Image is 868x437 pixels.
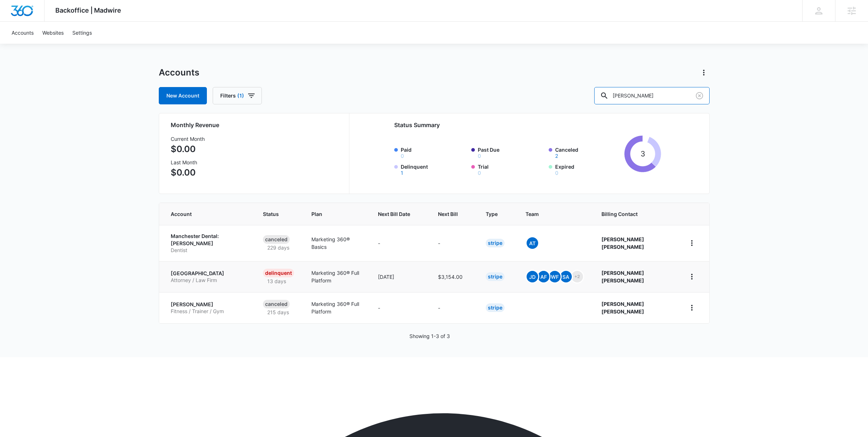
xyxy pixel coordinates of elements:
[401,170,403,176] button: Delinquent
[486,303,505,312] div: Stripe
[698,67,710,78] button: Actions
[263,235,290,244] div: Canceled
[171,166,205,179] p: $0.00
[555,163,622,176] label: Expired
[560,271,572,282] span: SA
[68,22,96,44] a: Settings
[159,87,207,104] a: New Account
[594,87,710,104] input: Search
[527,271,538,282] span: JD
[171,210,235,218] span: Account
[263,269,294,277] div: Delinquent
[429,225,477,261] td: -
[486,272,505,281] div: Stripe
[311,210,361,218] span: Plan
[171,270,246,277] p: [GEOGRAPHIC_DATA]
[311,269,361,284] p: Marketing 360® Full Platform
[311,300,361,315] p: Marketing 360® Full Platform
[171,159,205,166] h3: Last Month
[263,210,284,218] span: Status
[401,146,467,159] label: Paid
[171,277,246,284] p: Attorney / Law Firm
[555,146,622,159] label: Canceled
[369,225,429,261] td: -
[171,247,246,254] p: Dentist
[549,271,561,282] span: WF
[686,271,698,282] button: home
[486,210,498,218] span: Type
[237,93,244,98] span: (1)
[601,210,669,218] span: Billing Contact
[527,237,538,249] span: At
[311,235,361,251] p: Marketing 360® Basics
[171,301,246,308] p: [PERSON_NAME]
[429,261,477,292] td: $3,154.00
[378,210,410,218] span: Next Bill Date
[486,239,505,247] div: Stripe
[263,308,293,316] p: 215 days
[409,332,450,340] p: Showing 1-3 of 3
[171,143,205,156] p: $0.00
[394,121,661,129] h2: Status Summary
[369,261,429,292] td: [DATE]
[171,270,246,284] a: [GEOGRAPHIC_DATA]Attorney / Law Firm
[601,270,644,284] strong: [PERSON_NAME] [PERSON_NAME]
[555,153,558,159] button: Canceled
[7,22,38,44] a: Accounts
[478,163,544,176] label: Trial
[171,308,246,315] p: Fitness / Trainer / Gym
[429,292,477,323] td: -
[263,277,290,285] p: 13 days
[538,271,549,282] span: AF
[55,7,121,14] span: Backoffice | Madwire
[694,90,705,101] button: Clear
[601,301,644,315] strong: [PERSON_NAME] [PERSON_NAME]
[686,302,698,313] button: home
[263,244,294,251] p: 229 days
[571,271,583,282] span: +2
[263,300,290,308] div: Canceled
[213,87,262,104] button: Filters(1)
[438,210,458,218] span: Next Bill
[171,233,246,254] a: Manchester Dental: [PERSON_NAME]Dentist
[159,67,199,78] h1: Accounts
[171,121,340,129] h2: Monthly Revenue
[369,292,429,323] td: -
[641,149,645,158] tspan: 3
[171,135,205,143] h3: Current Month
[601,236,644,250] strong: [PERSON_NAME] [PERSON_NAME]
[526,210,574,218] span: Team
[38,22,68,44] a: Websites
[171,301,246,315] a: [PERSON_NAME]Fitness / Trainer / Gym
[401,163,467,176] label: Delinquent
[686,237,698,249] button: home
[171,233,246,247] p: Manchester Dental: [PERSON_NAME]
[478,146,544,159] label: Past Due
